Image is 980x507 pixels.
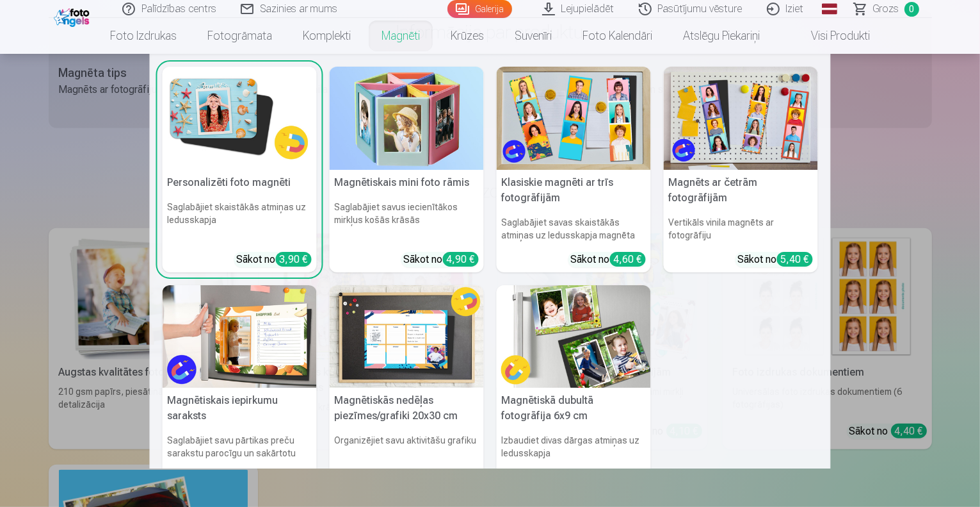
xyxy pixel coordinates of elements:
a: Krūzes [435,18,499,54]
img: Magnētiskais iepirkumu saraksts [163,285,317,388]
h6: Vertikāls vinila magnēts ar fotogrāfiju [664,211,818,247]
div: 4,90 € [443,252,479,267]
h6: Saglabājiet savas skaistākās atmiņas uz ledusskapja magnēta [497,211,651,247]
h5: Magnētiskās nedēļas piezīmes/grafiki 20x30 cm [330,388,484,429]
img: /fa1 [54,5,93,27]
div: 4,60 € [610,252,646,267]
h6: Organizējiet savu aktivitāšu grafiku [330,429,484,465]
img: Magnētiskais mini foto rāmis [330,67,484,170]
img: Klasiskie magnēti ar trīs fotogrāfijām [497,67,651,170]
img: Magnētiskā dubultā fotogrāfija 6x9 cm [497,285,651,388]
a: Visi produkti [775,18,885,54]
h6: Saglabājiet savu pārtikas preču sarakstu parocīgu un sakārtotu [163,429,317,465]
h5: Magnētiskais mini foto rāmis [330,170,484,195]
a: Klasiskie magnēti ar trīs fotogrāfijāmKlasiskie magnēti ar trīs fotogrāfijāmSaglabājiet savas ska... [497,67,651,272]
a: Komplekti [287,18,366,54]
div: Sākot no [571,252,646,267]
h5: Magnētiskā dubultā fotogrāfija 6x9 cm [497,388,651,429]
a: Magnētiskais iepirkumu sarakstsMagnētiskais iepirkumu sarakstsSaglabājiet savu pārtikas preču sar... [163,285,317,491]
div: Sākot no [237,252,312,267]
h5: Magnētiskais iepirkumu saraksts [163,388,317,429]
h6: Saglabājiet savus iecienītākos mirkļus košās krāsās [330,195,484,247]
img: Magnēts ar četrām fotogrāfijām [664,67,818,170]
h5: Personalizēti foto magnēti [163,170,317,195]
a: Magnēts ar četrām fotogrāfijāmMagnēts ar četrām fotogrāfijāmVertikāls vinila magnēts ar fotogrāfi... [664,67,818,272]
span: Grozs [873,1,899,17]
a: Magnētiskās nedēļas piezīmes/grafiki 20x30 cmMagnētiskās nedēļas piezīmes/grafiki 20x30 cmOrganiz... [330,285,484,491]
h6: Izbaudiet divas dārgas atmiņas uz ledusskapja [497,429,651,465]
img: Magnētiskās nedēļas piezīmes/grafiki 20x30 cm [330,285,484,388]
h5: Klasiskie magnēti ar trīs fotogrāfijām [497,170,651,211]
h5: Magnēts ar četrām fotogrāfijām [664,170,818,211]
div: 5,40 € [777,252,813,267]
a: Magnētiskais mini foto rāmisMagnētiskais mini foto rāmisSaglabājiet savus iecienītākos mirkļus ko... [330,67,484,272]
div: 3,90 € [276,252,312,267]
span: 0 [904,2,919,17]
a: Fotogrāmata [192,18,287,54]
a: Magnētiskā dubultā fotogrāfija 6x9 cmMagnētiskā dubultā fotogrāfija 6x9 cmIzbaudiet divas dārgas ... [497,285,651,491]
a: Atslēgu piekariņi [668,18,775,54]
a: Foto izdrukas [95,18,192,54]
div: Sākot no [738,252,813,267]
h6: Saglabājiet skaistākās atmiņas uz ledusskapja [163,195,317,247]
img: Personalizēti foto magnēti [163,67,317,170]
a: Magnēti [366,18,435,54]
a: Foto kalendāri [567,18,668,54]
a: Personalizēti foto magnētiPersonalizēti foto magnētiSaglabājiet skaistākās atmiņas uz ledusskapja... [163,67,317,272]
div: Sākot no [404,252,479,267]
a: Suvenīri [499,18,567,54]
